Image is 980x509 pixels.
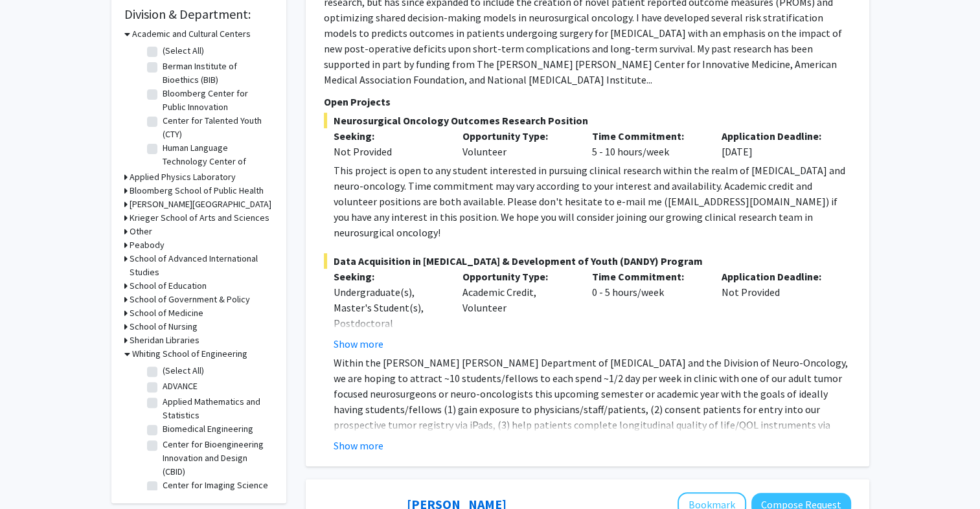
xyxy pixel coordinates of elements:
[334,144,444,159] div: Not Provided
[582,128,712,159] div: 5 - 10 hours/week
[324,113,851,128] span: Neurosurgical Oncology Outcomes Research Position
[582,269,712,352] div: 0 - 5 hours/week
[130,225,152,238] h3: Other
[163,141,270,182] label: Human Language Technology Center of Excellence (HLTCOE)
[130,238,165,252] h3: Peabody
[163,438,270,479] label: Center for Bioengineering Innovation and Design (CBID)
[163,44,204,58] label: (Select All)
[163,379,198,393] label: ADVANCE
[130,211,269,225] h3: Krieger School of Arts and Sciences
[130,334,199,347] h3: Sheridan Libraries
[334,128,444,144] p: Seeking:
[130,170,236,184] h3: Applied Physics Laboratory
[163,60,270,87] label: Berman Institute of Bioethics (BIB)
[10,451,55,499] iframe: Chat
[324,253,851,269] span: Data Acquisition in [MEDICAL_DATA] & Development of Youth (DANDY) Program
[130,184,264,198] h3: Bloomberg School of Public Health
[334,284,444,393] div: Undergraduate(s), Master's Student(s), Postdoctoral Researcher(s) / Research Staff, Medical Resid...
[453,269,582,352] div: Academic Credit, Volunteer
[130,320,198,334] h3: School of Nursing
[334,355,851,464] p: Within the [PERSON_NAME] [PERSON_NAME] Department of [MEDICAL_DATA] and the Division of Neuro-Onc...
[163,364,204,378] label: (Select All)
[453,128,582,159] div: Volunteer
[130,293,250,306] h3: School of Government & Policy
[130,279,207,293] h3: School of Education
[130,306,203,320] h3: School of Medicine
[592,128,702,144] p: Time Commitment:
[163,395,270,422] label: Applied Mathematics and Statistics
[163,87,270,114] label: Bloomberg Center for Public Innovation
[324,94,851,109] p: Open Projects
[592,269,702,284] p: Time Commitment:
[462,269,573,284] p: Opportunity Type:
[163,422,253,436] label: Biomedical Engineering
[124,6,273,22] h2: Division & Department:
[462,128,573,144] p: Opportunity Type:
[334,163,851,240] div: This project is open to any student interested in pursuing clinical research within the realm of ...
[722,269,832,284] p: Application Deadline:
[334,269,444,284] p: Seeking:
[130,252,273,279] h3: School of Advanced International Studies
[334,336,383,352] button: Show more
[132,347,247,361] h3: Whiting School of Engineering
[722,128,832,144] p: Application Deadline:
[132,27,251,41] h3: Academic and Cultural Centers
[712,128,841,159] div: [DATE]
[163,479,268,492] label: Center for Imaging Science
[163,114,270,141] label: Center for Talented Youth (CTY)
[334,438,383,453] button: Show more
[130,198,271,211] h3: [PERSON_NAME][GEOGRAPHIC_DATA]
[712,269,841,352] div: Not Provided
